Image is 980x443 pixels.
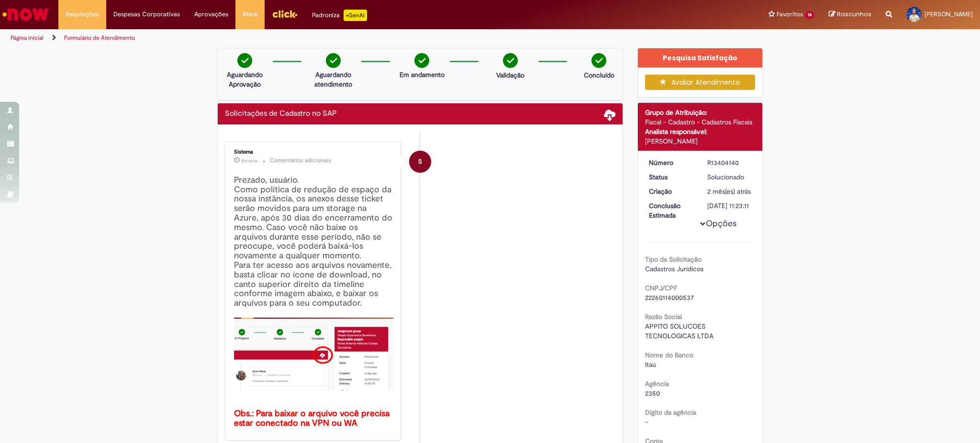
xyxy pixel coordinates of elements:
a: Rascunhos [829,10,871,19]
dt: Criação [642,187,701,196]
span: Requisições [66,10,99,19]
span: Cadastros Jurídicos [645,265,703,273]
span: 12d atrás [241,158,258,164]
p: Aguardando atendimento [310,70,356,89]
div: Grupo de Atribuição: [645,108,756,117]
div: Analista responsável: [645,127,756,136]
div: [PERSON_NAME] [645,136,756,146]
span: Rascunhos [837,10,871,19]
b: CNPJ/CPF [645,284,677,292]
button: Avaliar Atendimento [645,75,756,90]
img: ServiceNow [1,5,50,24]
img: check-circle-green.png [503,53,518,68]
h4: Prezado, usuário. Como política de redução de espaço da nossa instância, os anexos desse ticket s... [234,176,393,428]
dt: Conclusão Estimada [642,201,701,220]
span: S [418,150,422,173]
p: Em andamento [400,70,445,79]
span: 2350 [645,389,660,398]
div: 12/08/2025 14:53:03 [707,187,752,196]
span: 2 mês(es) atrás [707,187,751,196]
span: Baixar anexos [604,109,615,120]
b: Agência [645,379,669,388]
p: +GenAi [344,10,367,21]
div: Pesquisa Satisfação [638,48,763,67]
span: Favoritos [777,10,803,19]
img: check-circle-green.png [237,53,252,68]
img: click_logo_yellow_360x200.png [272,7,298,21]
p: Concluído [584,70,614,80]
p: Validação [496,70,524,80]
div: System [409,151,431,173]
b: Tipo da Solicitação [645,255,702,264]
b: Obs.: Para baixar o arquivo você precisa estar conectado na VPN ou WA [234,408,392,429]
dt: Número [642,158,701,167]
b: Nome do Banco [645,351,693,359]
a: Página inicial [11,34,44,42]
b: Razão Social [645,312,682,321]
span: Despesas Corporativas [113,10,180,19]
div: Padroniza [312,10,367,21]
span: More [243,10,257,19]
time: 12/08/2025 14:53:03 [707,187,751,196]
div: Solucionado [707,172,752,182]
span: 14 [805,11,814,19]
time: 19/09/2025 01:41:36 [241,158,258,164]
dt: Status [642,172,701,182]
div: Fiscal - Cadastro - Cadastros Fiscais [645,117,756,127]
h2: Solicitações de Cadastro no SAP Histórico de tíquete [225,110,337,118]
img: check-circle-green.png [414,53,429,68]
span: [PERSON_NAME] [924,10,973,18]
span: 22260114000537 [645,293,694,302]
p: Aguardando Aprovação [222,70,268,89]
img: check-circle-green.png [591,53,606,68]
img: x_mdbda_azure_blob.picture2.png [234,318,393,390]
span: Aprovações [194,10,228,19]
span: APPITO SOLUCOES TECNOLOGICAS LTDA [645,322,713,340]
small: Comentários adicionais [270,156,331,165]
img: check-circle-green.png [326,53,341,68]
ul: Trilhas de página [7,29,646,47]
span: - [645,418,648,426]
div: Sistema [234,149,393,155]
div: [DATE] 11:23:11 [707,201,752,210]
b: Dígito da agência [645,408,696,417]
a: Formulário de Atendimento [64,34,135,42]
div: R13404140 [707,158,752,167]
span: Itaú [645,360,656,369]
